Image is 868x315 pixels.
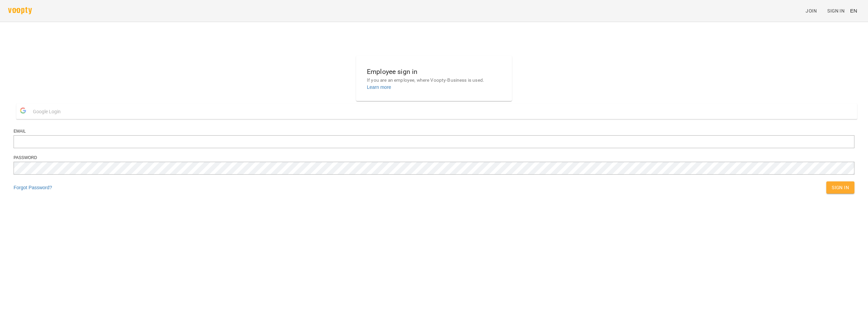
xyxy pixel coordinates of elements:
[367,66,501,77] h6: Employee sign in
[850,7,857,14] span: EN
[806,7,817,15] span: Join
[825,5,847,17] a: Sign In
[361,61,507,96] button: Employee sign inIf you are an employee, where Voopty-Business is used.Learn more
[367,84,391,90] a: Learn more
[847,4,860,17] button: EN
[8,7,32,14] img: voopty.png
[14,155,854,161] div: Password
[832,183,849,192] span: Sign In
[33,105,64,118] span: Google Login
[14,185,52,190] a: Forgot Password?
[826,181,854,194] button: Sign In
[367,77,501,84] p: If you are an employee, where Voopty-Business is used.
[16,104,857,119] button: Google Login
[803,5,825,17] a: Join
[14,129,854,134] div: Email
[827,7,845,15] span: Sign In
